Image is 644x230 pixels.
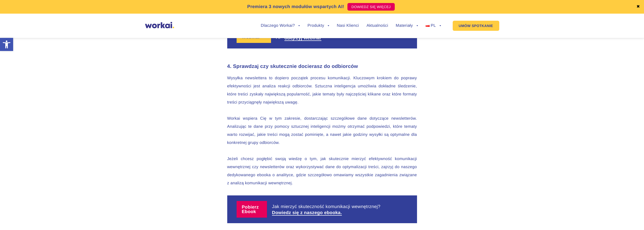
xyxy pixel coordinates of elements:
a: Nasi Klienci [337,24,359,28]
a: obejrzyj webinar [284,36,321,40]
a: Materiały [396,24,418,28]
p: Premiera 3 nowych modułów wspartych AI! [247,3,344,10]
div: Jak mierzyć skuteczność komunikacji wewnętrznej? [272,204,407,215]
a: UMÓW SPOTKANIE [453,21,499,31]
a: Dlaczego Workai? [261,24,300,28]
label: Pobierz Ebook [237,201,267,218]
a: Pobierz Ebook [237,201,272,218]
a: DOWIEDZ SIĘ WIĘCEJ [347,3,395,11]
strong: 4. Sprawdzaj czy skutecznie docierasz do odbiorców [227,64,358,69]
p: Workai wspiera Cię w tym zakresie, dostarczając szczegółowe dane dotyczące newsletterów. Analizuj... [227,115,417,147]
span: PL [431,23,436,28]
a: PL [426,24,441,28]
a: Dowiedz się z naszego ebooka. [272,210,342,215]
p: Wysyłka newslettera to dopiero początek procesu komunikacji. Kluczowym krokiem do poprawy efektyw... [227,74,417,107]
a: ✖ [636,5,640,9]
a: Produkty [307,24,329,28]
a: Aktualności [366,24,388,28]
iframe: Popup CTA [3,187,139,227]
p: Jeżeli chcesz pogłębić swoją wiedzę o tym, jak skutecznie mierzyć efektywność komunikacji wewnętr... [227,155,417,187]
